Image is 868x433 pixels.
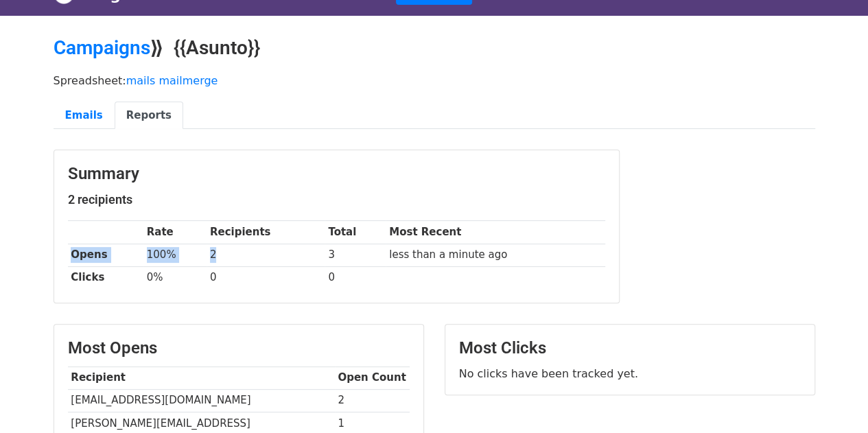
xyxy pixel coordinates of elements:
th: Total [325,221,386,244]
a: Campaigns [54,36,150,59]
h3: Summary [68,164,605,184]
a: mails mailmerge [126,74,218,87]
a: Emails [54,102,115,130]
td: [EMAIL_ADDRESS][DOMAIN_NAME] [68,389,335,412]
h5: 2 recipients [68,192,605,207]
td: 3 [325,244,386,266]
a: Reports [115,102,183,130]
div: Widget de chat [799,367,868,433]
td: 0% [143,266,207,289]
td: 0 [325,266,386,289]
iframe: Chat Widget [799,367,868,433]
th: Opens [68,244,143,266]
td: 0 [207,266,325,289]
th: Rate [143,221,207,244]
p: No clicks have been tracked yet. [459,366,801,381]
th: Clicks [68,266,143,289]
td: 100% [143,244,207,266]
td: 2 [335,389,410,412]
th: Most Recent [386,221,605,244]
td: 2 [207,244,325,266]
th: Recipients [207,221,325,244]
h2: ⟫ {{Asunto}} [54,36,815,60]
th: Open Count [335,366,410,389]
th: Recipient [68,366,335,389]
h3: Most Clicks [459,338,801,358]
p: Spreadsheet: [54,73,815,88]
td: less than a minute ago [386,244,605,266]
h3: Most Opens [68,338,410,358]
